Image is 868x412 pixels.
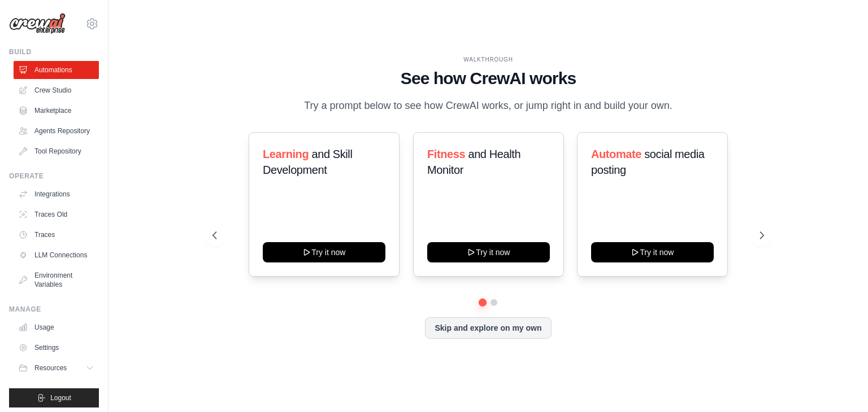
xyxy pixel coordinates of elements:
button: Resources [14,359,99,377]
button: Logout [9,388,99,407]
a: Marketplace [14,102,99,120]
span: social media posting [591,148,705,176]
div: Manage [9,305,99,314]
span: Resources [34,363,67,372]
p: Try a prompt below to see how CrewAI works, or jump right in and build your own. [298,98,678,114]
span: Learning [263,148,309,160]
a: Environment Variables [14,266,99,293]
button: Try it now [427,242,550,262]
button: Skip and explore on my own [425,317,551,339]
span: Fitness [427,148,465,160]
a: Tool Repository [14,142,99,160]
a: Traces [14,226,99,244]
button: Try it now [591,242,714,262]
span: and Health Monitor [427,148,520,176]
a: LLM Connections [14,246,99,264]
div: Operate [9,172,99,181]
div: Build [9,47,99,56]
a: Usage [14,318,99,336]
a: Integrations [14,185,99,203]
img: Logo [9,13,66,34]
span: Automate [591,148,641,160]
a: Crew Studio [14,81,99,99]
h1: See how CrewAI works [212,68,764,89]
a: Settings [14,339,99,357]
a: Traces Old [14,205,99,223]
a: Automations [14,61,99,79]
button: Try it now [263,242,385,262]
span: Logout [50,393,71,402]
a: Agents Repository [14,122,99,140]
div: WALKTHROUGH [212,55,764,64]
